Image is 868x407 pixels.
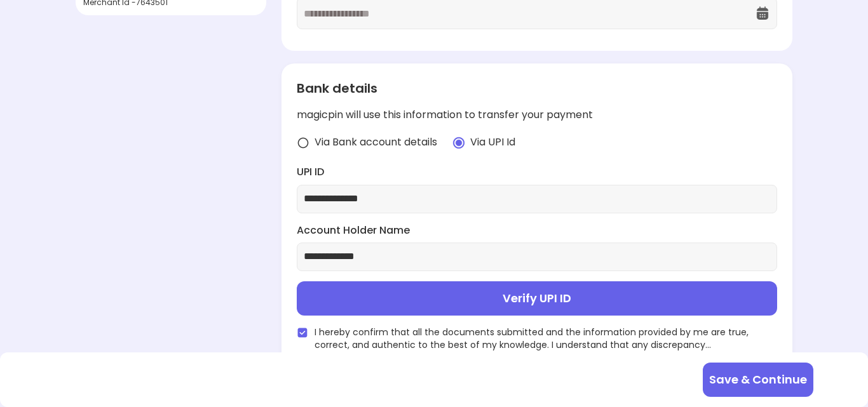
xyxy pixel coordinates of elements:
img: checked [297,327,308,338]
div: magicpin will use this information to transfer your payment [297,108,776,123]
img: radio [452,137,465,149]
img: OcXK764TI_dg1n3pJKAFuNcYfYqBKGvmbXteblFrPew4KBASBbPUoKPFDRZzLe5z5khKOkBCrBseVNl8W_Mqhk0wgJF92Dyy9... [755,6,770,21]
span: Via UPI Id [470,135,515,150]
span: Via Bank account details [315,135,437,150]
div: Bank details [297,79,776,98]
label: Account Holder Name [297,224,776,238]
button: Save & Continue [703,363,813,397]
img: radio [297,137,309,149]
label: UPI ID [297,165,776,180]
button: Verify UPI ID [297,281,776,316]
span: I hereby confirm that all the documents submitted and the information provided by me are true, co... [315,326,776,351]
